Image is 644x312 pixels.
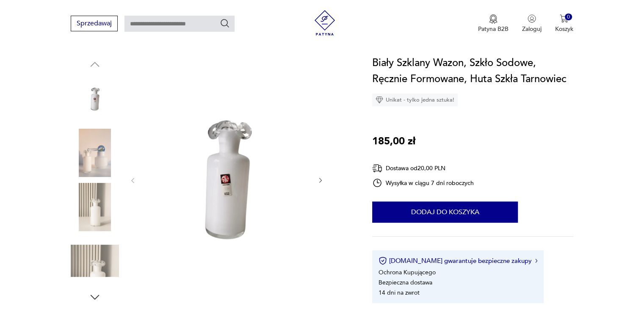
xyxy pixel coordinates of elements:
[522,14,542,33] button: Zaloguj
[312,10,337,36] img: Patyna - sklep z meblami i dekoracjami vintage
[372,55,573,87] h1: Biały Szklany Wazon, Szkło Sodowe, Ręcznie Formowane, Huta Szkła Tarnowiec
[478,25,509,33] p: Patyna B2B
[372,178,474,188] div: Wysyłka w ciągu 7 dni roboczych
[372,163,382,174] img: Ikona dostawy
[376,96,383,104] img: Ikona diamentu
[71,21,118,27] a: Sprzedawaj
[478,14,509,33] button: Patyna B2B
[372,94,458,106] div: Unikat - tylko jedna sztuka!
[71,237,119,285] img: Zdjęcie produktu Biały Szklany Wazon, Szkło Sodowe, Ręcznie Formowane, Huta Szkła Tarnowiec
[372,202,518,223] button: Dodaj do koszyka
[478,14,509,33] a: Ikona medaluPatyna B2B
[565,14,572,21] div: 0
[220,18,230,28] button: Szukaj
[71,183,119,231] img: Zdjęcie produktu Biały Szklany Wazon, Szkło Sodowe, Ręcznie Formowane, Huta Szkła Tarnowiec
[372,133,415,149] p: 185,00 zł
[560,14,568,23] img: Ikona koszyka
[489,14,498,24] img: Ikona medalu
[71,129,119,177] img: Zdjęcie produktu Biały Szklany Wazon, Szkło Sodowe, Ręcznie Formowane, Huta Szkła Tarnowiec
[379,289,420,297] li: 14 dni na zwrot
[71,16,118,31] button: Sprzedawaj
[145,55,308,305] img: Zdjęcie produktu Biały Szklany Wazon, Szkło Sodowe, Ręcznie Formowane, Huta Szkła Tarnowiec
[555,14,573,33] button: 0Koszyk
[379,257,387,265] img: Ikona certyfikatu
[522,25,542,33] p: Zaloguj
[71,75,119,123] img: Zdjęcie produktu Biały Szklany Wazon, Szkło Sodowe, Ręcznie Formowane, Huta Szkła Tarnowiec
[555,25,573,33] p: Koszyk
[528,14,536,23] img: Ikonka użytkownika
[372,163,474,174] div: Dostawa od 20,00 PLN
[535,259,538,263] img: Ikona strzałki w prawo
[379,257,537,265] button: [DOMAIN_NAME] gwarantuje bezpieczne zakupy
[379,268,436,276] li: Ochrona Kupującego
[379,279,432,287] li: Bezpieczna dostawa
